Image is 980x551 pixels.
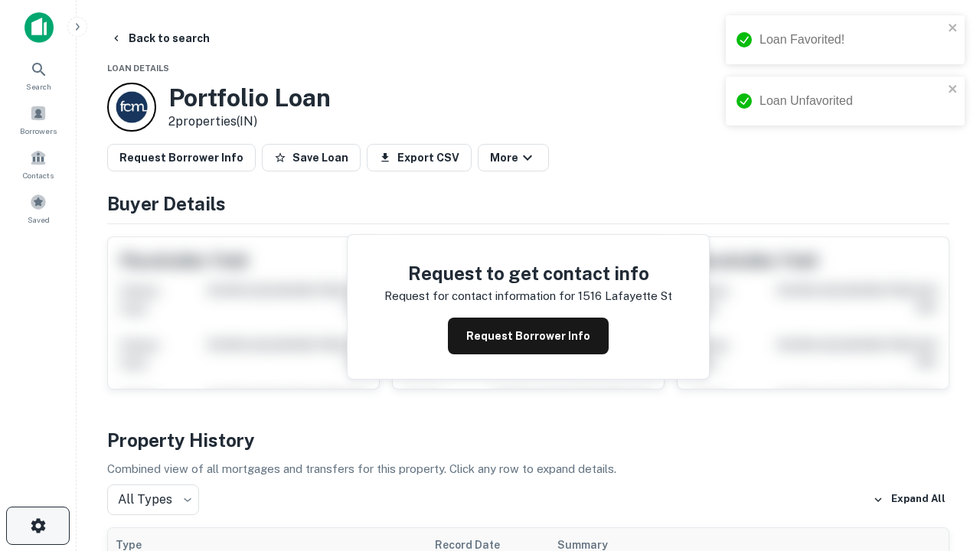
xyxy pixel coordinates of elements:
span: Search [26,80,51,93]
button: Back to search [104,24,216,52]
span: Saved [28,214,50,226]
p: 2 properties (IN) [168,112,331,131]
div: Loan Favorited! [759,31,943,49]
span: Loan Details [107,64,169,73]
h4: Request to get contact info [384,259,672,287]
button: Expand All [869,488,949,511]
iframe: Chat Widget [903,429,980,502]
button: Save Loan [262,144,361,171]
button: Request Borrower Info [448,318,609,354]
h3: Portfolio Loan [168,83,331,112]
p: Combined view of all mortgages and transfers for this property. Click any row to expand details. [107,460,949,478]
h4: Buyer Details [107,190,949,217]
p: Request for contact information for [384,287,575,305]
p: 1516 lafayette st [578,287,672,305]
a: Contacts [5,143,72,184]
button: More [478,144,549,171]
div: Loan Unfavorited [759,92,943,110]
button: close [948,21,959,36]
span: Borrowers [20,125,57,137]
h4: Property History [107,426,949,454]
button: Request Borrower Info [107,144,256,171]
a: Borrowers [5,99,72,140]
img: capitalize-icon.png [24,12,54,43]
button: close [948,83,959,97]
button: Export CSV [367,144,472,171]
div: All Types [107,484,199,515]
span: Contacts [23,169,54,181]
a: Search [5,54,72,96]
a: Saved [5,187,72,229]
